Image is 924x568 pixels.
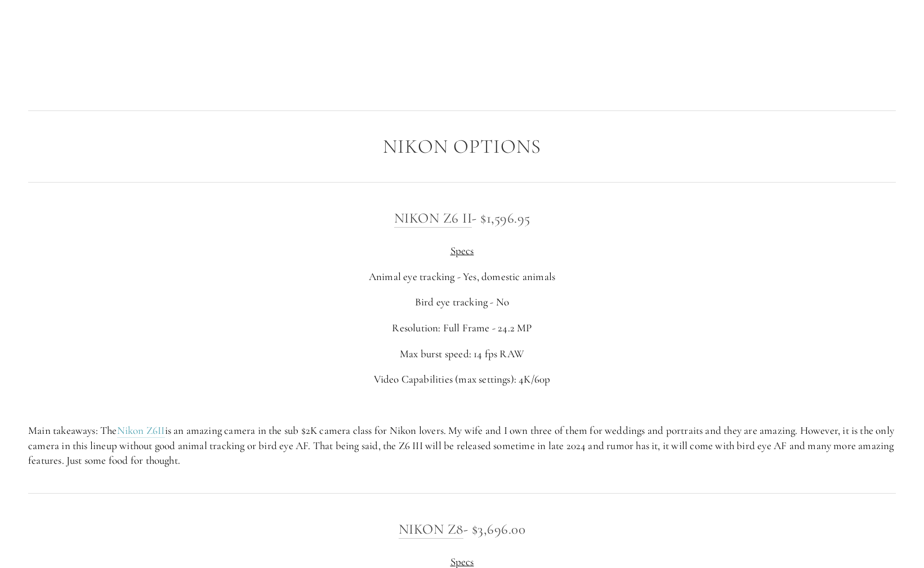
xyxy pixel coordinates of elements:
a: Nikon Z6II [117,424,165,438]
p: Max burst speed: 14 fps RAW [28,347,896,362]
span: Specs [450,555,474,568]
p: Animal eye tracking - Yes, domestic animals [28,269,896,285]
a: Nikon Z8 [399,521,463,539]
a: Nikon Z6 II [394,210,472,228]
p: Bird eye tracking - No [28,295,896,310]
span: Specs [450,244,474,257]
p: Resolution: Full Frame - 24.2 MP [28,321,896,336]
h3: - $3,696.00 [28,518,896,540]
h2: Nikon Options [28,136,896,158]
p: Video Capabilities (max settings): 4K/60p [28,372,896,387]
p: Main takeaways: The is an amazing camera in the sub $2K camera class for Nikon lovers. My wife an... [28,423,896,468]
h3: - $1,596.95 [28,207,896,229]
